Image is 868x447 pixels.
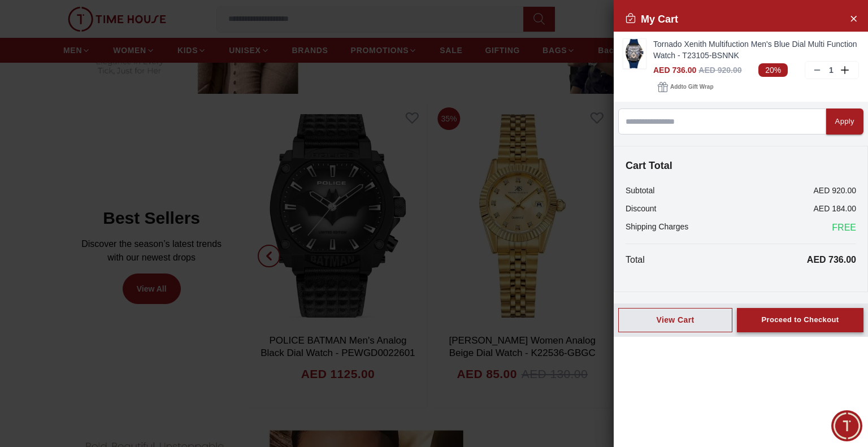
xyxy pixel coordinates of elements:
span: AED 920.00 [698,66,741,75]
p: 1 [827,64,836,76]
span: AED 736.00 [653,66,696,75]
img: Profile picture of Time House Support [35,10,54,29]
h4: Cart Total [626,158,856,173]
div: Time House Support [11,159,223,171]
img: ... [623,39,646,68]
p: Subtotal [626,185,654,196]
button: Proceed to Checkout [737,308,863,332]
span: Add to Gift Wrap [670,81,713,93]
p: AED 184.00 [814,203,857,214]
em: Blush [64,181,75,193]
p: Shipping Charges [626,221,688,235]
div: View Cart [628,314,723,326]
button: Close Account [844,9,862,27]
button: Addto Gift Wrap [653,79,718,95]
p: AED 920.00 [814,185,857,196]
p: AED 736.00 [807,253,856,267]
em: Back [8,8,31,31]
div: Proceed to Checkout [761,314,839,327]
span: Hey there! Need help finding the perfect watch? I'm here if you have any questions or need a quic... [19,183,170,235]
button: View Cart [618,308,732,332]
button: Apply [826,109,863,134]
textarea: We are here to help you [3,254,223,310]
div: Time House Support [60,15,189,25]
p: Total [626,253,645,267]
h2: My Cart [625,11,678,27]
div: Apply [835,115,854,128]
div: Chat Widget [831,410,862,441]
span: 20% [758,63,788,77]
span: FREE [832,221,856,235]
span: 11:30 AM [150,230,180,237]
a: Tornado Xenith Multifuction Men's Blue Dial Multi Function Watch - T23105-BSNNK [653,38,859,61]
p: Discount [626,203,656,214]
